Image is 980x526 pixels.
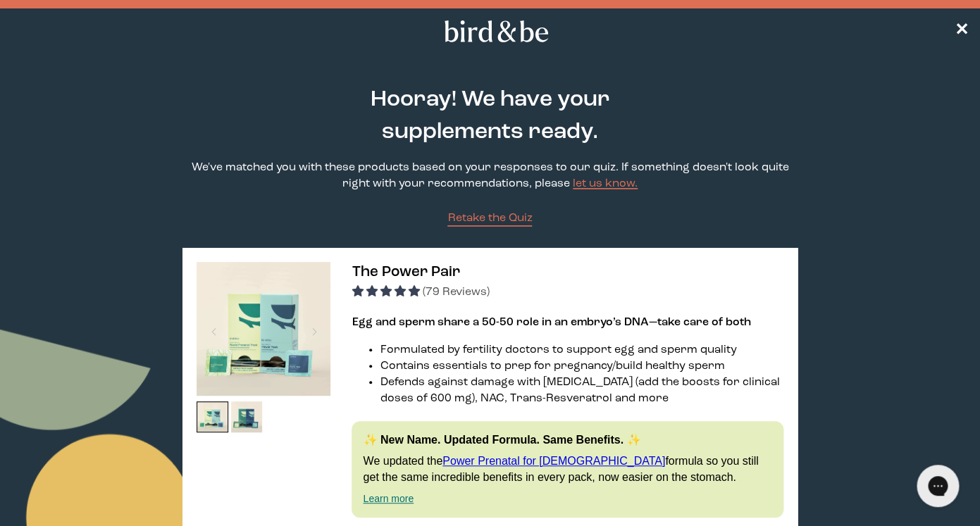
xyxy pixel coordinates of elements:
span: (79 Reviews) [422,287,489,298]
iframe: Gorgias live chat messenger [910,460,966,512]
a: Learn more [363,493,414,504]
img: thumbnail image [231,401,263,433]
span: The Power Pair [352,265,459,280]
h2: Hooray! We have your supplements ready. [306,84,674,149]
strong: Egg and sperm share a 50-50 role in an embryo’s DNA—take care of both [352,317,750,328]
span: ✕ [955,23,969,39]
li: Defends against damage with [MEDICAL_DATA] (add the boosts for clinical doses of 600 mg), NAC, Tr... [380,375,783,407]
a: let us know. [573,178,638,189]
p: We updated the formula so you still get the same incredible benefits in every pack, now easier on... [363,453,771,485]
span: Retake the Quiz [447,213,532,224]
a: Power Prenatal for [DEMOGRAPHIC_DATA] [442,455,665,467]
span: 4.92 stars [352,287,422,298]
strong: ✨ New Name. Updated Formula. Same Benefits. ✨ [363,434,640,446]
li: Contains essentials to prep for pregnancy/build healthy sperm [380,358,783,375]
p: We've matched you with these products based on your responses to our quiz. If something doesn't l... [182,160,797,192]
img: thumbnail image [197,262,330,396]
a: Retake the Quiz [447,211,532,227]
img: thumbnail image [197,401,228,433]
li: Formulated by fertility doctors to support egg and sperm quality [380,342,783,358]
a: ✕ [955,19,969,44]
